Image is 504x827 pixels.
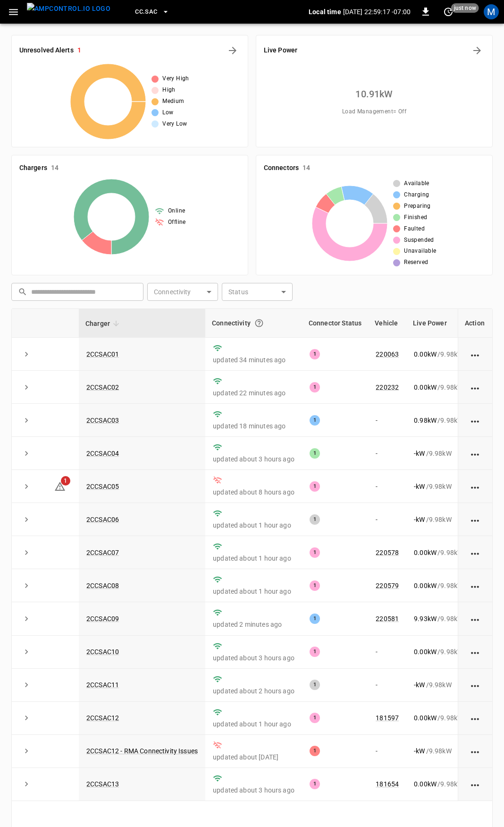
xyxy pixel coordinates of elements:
[86,450,119,457] a: 2CCSAC04
[451,3,479,13] span: just now
[470,581,481,590] div: action cell options
[310,481,320,492] div: 1
[406,309,470,338] th: Live Power
[213,554,294,563] p: updated about 1 hour ago
[470,449,481,458] div: action cell options
[310,614,320,624] div: 1
[162,97,184,106] span: Medium
[77,45,81,56] h6: 1
[404,179,429,188] span: Available
[86,384,119,391] a: 2CCSAC02
[86,681,119,689] a: 2CCSAC11
[86,747,198,755] a: 2CCSAC12 - RMA Connectivity Issues
[414,647,463,656] div: / 9.98 kW
[458,309,492,338] th: Action
[310,547,320,558] div: 1
[414,581,437,590] p: 0.00 kW
[376,350,399,358] a: 220063
[441,4,456,19] button: set refresh interval
[19,163,47,173] h6: Chargers
[376,582,399,589] a: 220579
[414,548,463,557] div: / 9.98 kW
[368,503,406,536] td: -
[86,780,119,788] a: 2CCSAC13
[404,247,436,256] span: Unavailable
[213,487,294,497] p: updated about 8 hours ago
[470,680,481,690] div: action cell options
[213,785,294,795] p: updated about 3 hours ago
[19,678,34,692] button: expand row
[414,515,463,524] div: / 9.98 kW
[54,482,66,490] a: 1
[470,350,481,359] div: action cell options
[414,746,463,756] div: / 9.98 kW
[414,482,425,491] p: - kW
[470,482,481,491] div: action cell options
[310,415,320,426] div: 1
[342,107,406,117] span: Load Management = Off
[376,714,399,722] a: 181597
[213,355,294,365] p: updated 34 minutes ago
[343,7,411,17] p: [DATE] 22:59:17 -07:00
[168,206,185,216] span: Online
[213,686,294,696] p: updated about 2 hours ago
[19,546,34,560] button: expand row
[470,713,481,723] div: action cell options
[86,417,119,424] a: 2CCSAC03
[86,350,119,358] a: 2CCSAC01
[162,119,187,129] span: Very Low
[414,581,463,590] div: / 9.98 kW
[213,454,294,464] p: updated about 3 hours ago
[310,349,320,359] div: 1
[213,388,294,398] p: updated 22 minutes ago
[162,85,176,95] span: High
[414,779,437,789] p: 0.00 kW
[470,548,481,557] div: action cell options
[376,615,399,622] a: 220581
[135,7,157,17] span: CC.SAC
[19,612,34,626] button: expand row
[470,647,481,656] div: action cell options
[264,45,297,56] h6: Live Power
[414,482,463,491] div: / 9.98 kW
[414,383,463,392] div: / 9.98 kW
[368,470,406,503] td: -
[404,236,434,245] span: Suspended
[27,3,110,15] img: ampcontrol.io logo
[414,746,425,756] p: - kW
[368,309,406,338] th: Vehicle
[19,347,34,361] button: expand row
[213,653,294,663] p: updated about 3 hours ago
[213,587,294,596] p: updated about 1 hour ago
[414,416,463,425] div: / 9.98 kW
[310,779,320,789] div: 1
[302,163,310,173] h6: 14
[414,449,463,458] div: / 9.98 kW
[310,713,320,723] div: 1
[376,549,399,556] a: 220578
[404,258,428,267] span: Reserved
[414,416,437,425] p: 0.98 kW
[470,779,481,789] div: action cell options
[310,746,320,756] div: 1
[213,719,294,729] p: updated about 1 hour ago
[414,548,437,557] p: 0.00 kW
[131,3,173,21] button: CC.SAC
[309,7,341,17] p: Local time
[225,43,240,58] button: All Alerts
[368,636,406,669] td: -
[86,714,119,722] a: 2CCSAC12
[19,413,34,427] button: expand row
[213,752,294,762] p: updated about [DATE]
[414,350,437,359] p: 0.00 kW
[19,579,34,593] button: expand row
[414,713,463,723] div: / 9.98 kW
[310,514,320,525] div: 1
[414,713,437,723] p: 0.00 kW
[310,382,320,392] div: 1
[470,515,481,524] div: action cell options
[19,479,34,494] button: expand row
[414,680,463,690] div: / 9.98 kW
[376,780,399,788] a: 181654
[470,43,485,58] button: Energy Overview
